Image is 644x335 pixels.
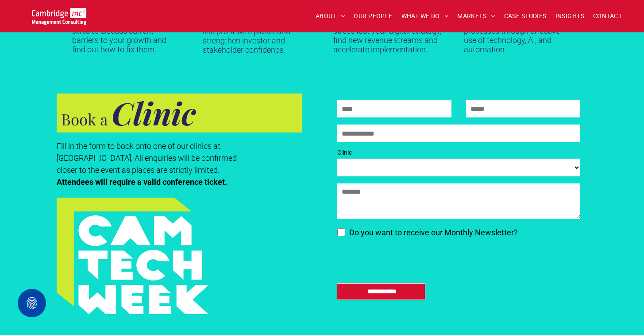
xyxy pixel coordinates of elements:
img: A turquoise and lime green geometric graphic with the words CAM TECH WEEK in bold white letters s... [57,198,208,315]
img: Go to Homepage [32,8,86,25]
label: Clinic [337,148,580,157]
a: CONTACT [589,9,626,23]
input: Do you want to receive our Monthly Newsletter? sustainability [337,228,345,236]
span: Fill in the form to book onto one of our clinics at [GEOGRAPHIC_DATA]. All enquiries will be conf... [57,141,237,175]
a: WHAT WE DO [397,9,453,23]
iframe: reCAPTCHA [337,240,472,274]
a: CASE STUDIES [500,9,551,23]
a: INSIGHTS [551,9,589,23]
span: Book a [61,109,108,129]
a: OUR PEOPLE [349,9,397,23]
strong: Clinic [112,92,196,133]
a: Your Business Transformed | Cambridge Management Consulting [32,9,86,19]
strong: Attendees will require a valid conference ticket. [57,177,227,187]
span: Do you want to receive our Monthly Newsletter? [349,228,518,237]
a: ABOUT [311,9,350,23]
a: MARKETS [453,9,499,23]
